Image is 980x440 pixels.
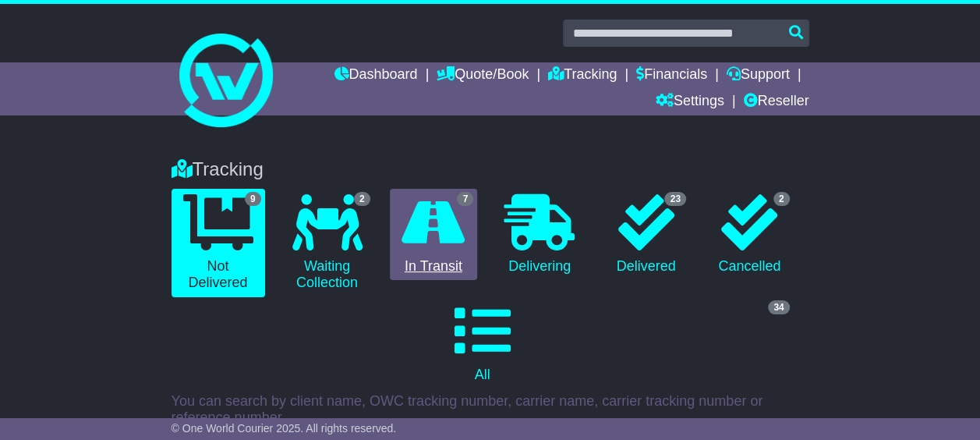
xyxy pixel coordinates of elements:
span: 2 [773,192,790,206]
span: © One World Courier 2025. All rights reserved. [172,422,397,435]
a: 2 Waiting Collection [281,189,374,297]
a: Settings [656,89,724,115]
a: 9 Not Delivered [172,189,265,297]
a: Support [727,62,790,89]
p: You can search by client name, OWC tracking number, carrier name, carrier tracking number or refe... [172,393,809,427]
a: Reseller [743,89,808,115]
a: Financials [636,62,707,89]
a: Tracking [548,62,617,89]
span: 9 [245,192,261,206]
div: Tracking [164,158,817,181]
span: 2 [354,192,370,206]
a: 2 Cancelled [706,189,794,281]
span: 7 [457,192,473,206]
a: 23 Delivered [602,189,690,281]
a: Quote/Book [437,62,529,89]
a: 7 In Transit [390,189,478,281]
a: 34 All [172,297,794,389]
span: 34 [768,300,789,314]
a: Delivering [493,189,586,281]
a: Dashboard [334,62,417,89]
span: 23 [664,192,685,206]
